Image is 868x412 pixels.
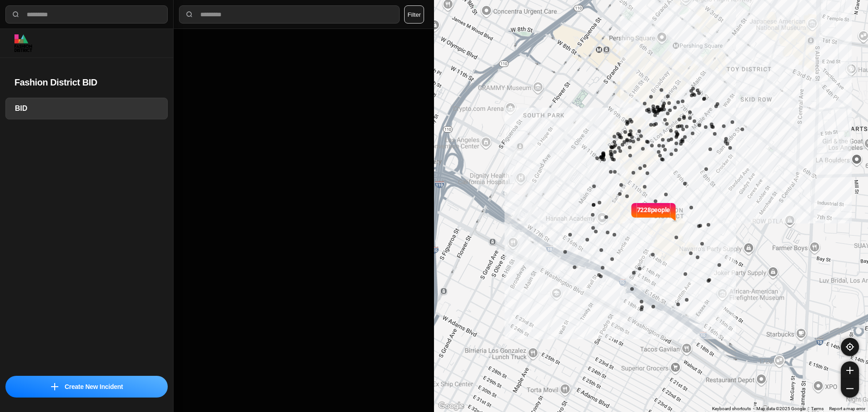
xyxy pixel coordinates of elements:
[841,361,859,379] button: zoom-in
[11,10,20,19] img: search
[846,343,854,351] img: recenter
[14,76,159,89] h2: Fashion District BID
[841,379,859,398] button: zoom-out
[404,5,424,24] button: Filter
[5,376,168,398] button: iconCreate New Incident
[5,98,168,119] a: BID
[185,10,194,19] img: search
[65,382,123,391] p: Create New Incident
[829,406,865,411] a: Report a map error
[436,400,466,412] a: Open this area in Google Maps (opens a new window)
[51,383,58,390] img: icon
[841,338,859,356] button: recenter
[436,400,466,412] img: Google
[846,367,854,374] img: zoom-in
[630,202,637,222] img: notch
[712,406,751,412] button: Keyboard shortcuts
[637,205,670,225] p: 7228 people
[14,34,32,52] img: logo
[15,103,158,114] h3: BID
[846,385,854,392] img: zoom-out
[670,202,677,222] img: notch
[756,406,806,411] span: Map data ©2025 Google
[811,406,824,411] a: Terms (opens in new tab)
